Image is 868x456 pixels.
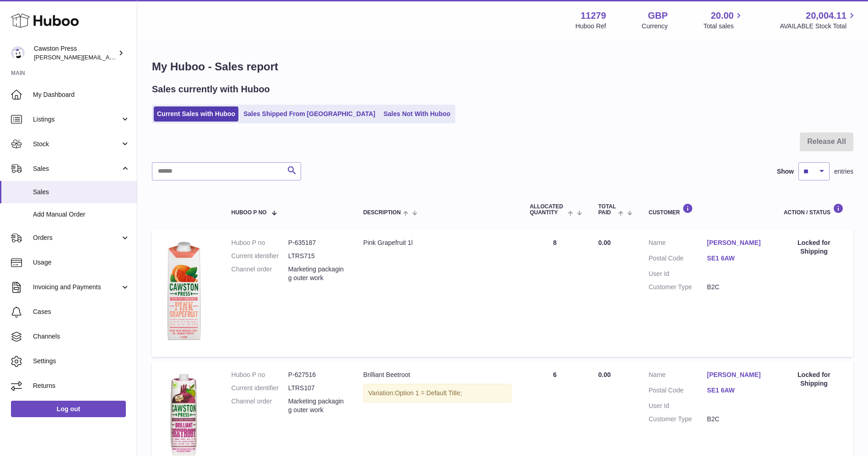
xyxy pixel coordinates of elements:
div: Brilliant Beetroot [363,371,512,379]
a: 20.00 Total sales [703,10,744,31]
span: AVAILABLE Stock Total [780,22,857,31]
dd: Marketing packaging outer work [288,397,345,414]
span: My Dashboard [33,90,130,99]
a: [PERSON_NAME] [707,371,766,379]
h1: My Huboo - Sales report [152,59,853,74]
a: Sales Shipped From [GEOGRAPHIC_DATA] [240,106,378,122]
span: Add Manual Order [33,210,130,219]
span: Returns [33,382,130,390]
strong: GBP [648,10,668,22]
dt: Channel order [232,397,288,414]
span: ALLOCATED Quantity [530,204,566,216]
dt: Channel order [232,265,288,282]
a: SE1 6AW [707,386,766,395]
div: Locked for Shipping [784,239,844,256]
dt: Huboo P no [232,239,288,247]
a: Current Sales with Huboo [154,106,238,122]
div: Huboo Ref [576,22,606,31]
div: Locked for Shipping [784,371,844,388]
dt: Name [648,371,707,382]
span: Channels [33,332,130,341]
span: [PERSON_NAME][EMAIL_ADDRESS][PERSON_NAME][DOMAIN_NAME] [34,53,232,61]
dd: P-635187 [288,239,345,247]
span: Usage [33,258,130,267]
a: [PERSON_NAME] [707,239,766,247]
div: Cawston Press [34,44,116,62]
dd: B2C [707,415,766,424]
div: Pink Grapefruit 1l [363,239,512,247]
dt: Current identifier [232,252,288,260]
span: 0.00 [598,239,610,246]
span: Listings [33,115,120,124]
span: Total sales [703,22,744,31]
dt: Customer Type [648,415,707,424]
img: thomas.carson@cawstonpress.com [11,46,25,60]
span: Cases [33,308,130,316]
dt: User Id [648,402,707,410]
dd: LTRS107 [288,384,345,392]
strong: 11279 [581,10,606,22]
td: 8 [521,229,589,357]
span: Sales [33,188,130,196]
dd: LTRS715 [288,252,345,260]
dd: P-627516 [288,371,345,379]
span: Huboo P no [232,210,267,216]
a: Sales Not With Huboo [380,106,453,122]
span: Option 1 = Default Title; [395,389,462,397]
h2: Sales currently with Huboo [152,83,270,95]
span: 0.00 [598,371,610,378]
span: Orders [33,233,120,242]
span: entries [834,167,853,176]
span: Stock [33,140,120,148]
dd: Marketing packaging outer work [288,265,345,282]
dt: User Id [648,270,707,278]
label: Show [777,167,794,176]
dt: Huboo P no [232,371,288,379]
div: Variation: [363,384,512,403]
a: 20,004.11 AVAILABLE Stock Total [780,10,857,31]
div: Customer [648,203,765,216]
dt: Postal Code [648,254,707,265]
div: Action / Status [784,203,844,216]
span: 20.00 [711,10,733,22]
dd: B2C [707,283,766,292]
span: Description [363,210,401,216]
span: Invoicing and Payments [33,283,120,292]
dt: Customer Type [648,283,707,292]
a: SE1 6AW [707,254,766,263]
img: 112791717167568.png [161,239,207,345]
a: Log out [11,401,126,417]
span: 20,004.11 [806,10,846,22]
span: Total paid [598,204,616,216]
dt: Current identifier [232,384,288,392]
span: Settings [33,357,130,366]
dt: Postal Code [648,386,707,397]
dt: Name [648,239,707,249]
span: Sales [33,164,120,173]
div: Currency [642,22,668,31]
